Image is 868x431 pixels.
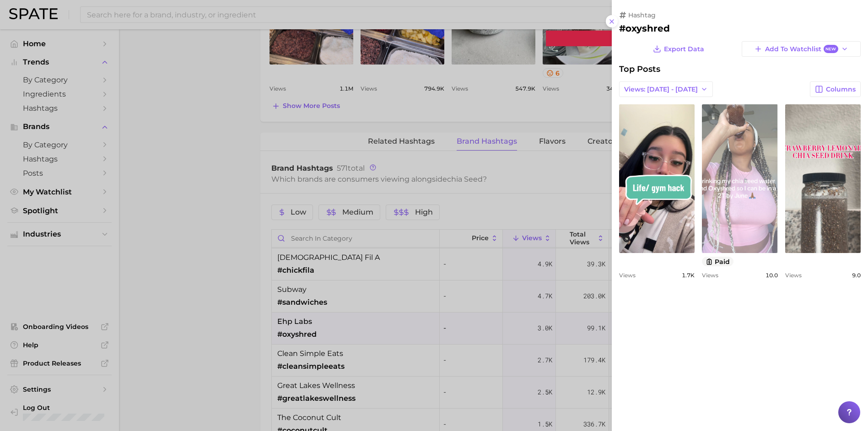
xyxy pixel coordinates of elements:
button: Columns [810,81,861,97]
span: Views: [DATE] - [DATE] [624,86,698,93]
span: hashtag [628,11,656,19]
button: Views: [DATE] - [DATE] [619,81,713,97]
button: paid [702,257,733,266]
span: 10.0 [766,272,778,279]
button: Add to WatchlistNew [742,41,861,57]
span: Columns [826,86,856,93]
span: Views [619,272,636,279]
span: Views [785,272,802,279]
span: Add to Watchlist [765,45,838,54]
span: New [824,45,838,54]
button: Export Data [651,41,706,57]
h2: #oxyshred [619,23,861,34]
span: 1.7k [682,272,695,279]
span: 9.0 [852,272,861,279]
span: Top Posts [619,64,660,74]
span: Export Data [664,45,704,53]
span: Views [702,272,718,279]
